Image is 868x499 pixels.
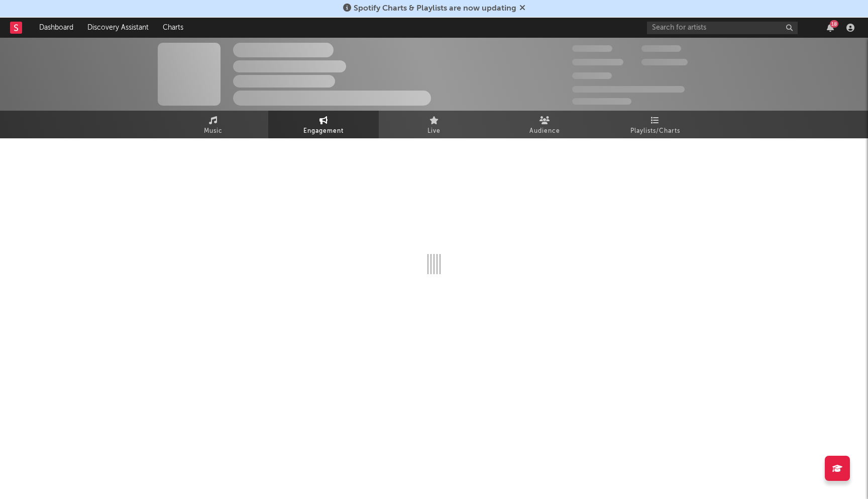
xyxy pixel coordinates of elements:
span: Jump Score: 85.0 [572,98,631,105]
a: Dashboard [32,18,80,38]
span: 100,000 [641,45,681,52]
span: 50,000,000 Monthly Listeners [572,86,685,93]
a: Playlists/Charts [600,111,710,138]
a: Music [158,111,268,138]
span: 1,000,000 [641,59,688,65]
span: Dismiss [519,5,525,13]
span: Live [427,125,441,137]
button: 18 [827,24,834,32]
input: Search for artists [647,22,798,34]
a: Charts [156,18,190,38]
a: Engagement [268,111,379,138]
a: Discovery Assistant [80,18,156,38]
span: Engagement [303,125,344,137]
span: 100,000 [572,72,612,79]
span: Music [204,125,223,137]
a: Audience [489,111,600,138]
span: Spotify Charts & Playlists are now updating [354,5,516,13]
div: 18 [830,20,838,28]
span: Audience [529,125,560,137]
span: 300,000 [572,45,612,52]
a: Live [379,111,489,138]
span: Playlists/Charts [630,125,680,137]
span: 50,000,000 [572,59,623,65]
